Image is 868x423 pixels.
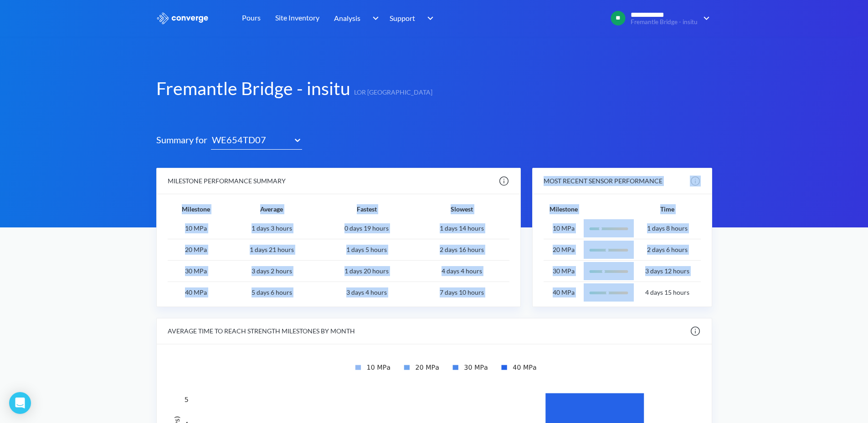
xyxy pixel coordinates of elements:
div: AVERAGE TIME TO REACH STRENGTH MILESTONES BY MONTH [168,326,355,336]
div: WE654TD07 [211,133,289,147]
th: Slowest [414,194,509,218]
td: 1 days 21 hours [224,239,319,261]
th: Milestone [544,194,583,218]
td: 40 MPa [168,282,224,303]
td: 20 MPa [168,239,224,261]
img: svg+xml;base64,PD94bWwgdmVyc2lvbj0iMS4wIiBlbmNvZGluZz0idXRmLTgiIHN0YW5kYWxvbmU9Im5vIj8+CjwhRE9DVF... [584,242,634,258]
td: 1 days 14 hours [414,218,509,239]
span: Summary for [156,133,211,150]
img: svg+xml;base64,PD94bWwgdmVyc2lvbj0iMS4wIiBlbmNvZGluZz0idXRmLTgiIHN0YW5kYWxvbmU9Im5vIj8+CjwhRE9DVF... [584,221,634,237]
img: downArrow.svg [366,13,381,24]
div: Open Intercom Messenger [9,392,31,414]
span: LOR [GEOGRAPHIC_DATA] [350,87,432,100]
th: Average [224,194,319,218]
span: Analysis [334,12,360,24]
td: 4 days 4 hours [414,261,509,282]
td: 1 days 5 hours [319,239,414,261]
h1: Fremantle Bridge - insitu [156,76,350,100]
td: 2 days 16 hours [414,239,509,261]
div: MILESTONE PERFORMANCE SUMMARY [168,176,286,186]
img: info.svg [690,326,701,337]
img: downArrow.svg [698,13,712,24]
td: 1 days 20 hours [319,261,414,282]
img: info.svg [690,176,701,186]
td: 1 days 8 hours [634,218,701,239]
td: 4 days 15 hours [634,282,701,303]
img: info.svg [498,176,509,186]
td: 30 MPa [168,261,224,282]
td: 1 days 3 hours [224,218,319,239]
td: 3 days 2 hours [224,261,319,282]
img: svg+xml;base64,PD94bWwgdmVyc2lvbj0iMS4wIiBlbmNvZGluZz0idXRmLTgiIHN0YW5kYWxvbmU9Im5vIj8+CjwhRE9DVF... [584,285,634,301]
td: 10 MPa [168,218,224,239]
td: 20 MPa [544,239,583,261]
td: 5 days 6 hours [224,282,319,303]
div: MOST RECENT SENSOR PERFORMANCE [544,176,663,186]
img: logo_ewhite.svg [156,12,209,24]
th: Milestone [168,194,224,218]
span: Fremantle Bridge - insitu [631,19,698,25]
th: Time [634,194,701,218]
td: 2 days 6 hours [634,239,701,261]
td: 3 days 12 hours [634,261,701,282]
td: 40 MPa [544,282,583,303]
img: svg+xml;base64,PD94bWwgdmVyc2lvbj0iMS4wIiBlbmNvZGluZz0idXRmLTgiIHN0YW5kYWxvbmU9Im5vIj8+CjwhRE9DVF... [584,263,634,280]
th: Fastest [319,194,414,218]
td: 10 MPa [544,218,583,239]
td: 0 days 19 hours [319,218,414,239]
td: 7 days 10 hours [414,282,509,303]
span: Support [390,12,415,24]
img: downArrow.svg [421,13,436,24]
td: 30 MPa [544,261,583,282]
td: 3 days 4 hours [319,282,414,303]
